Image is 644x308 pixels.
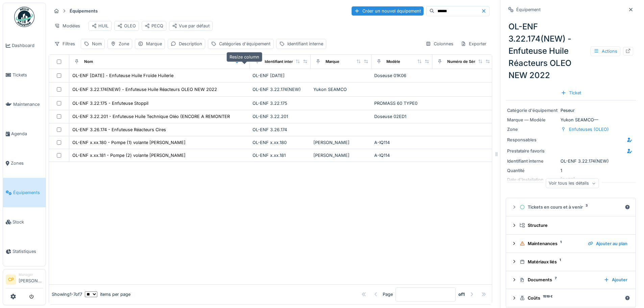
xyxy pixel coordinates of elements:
div: Nom [84,59,93,65]
div: PROMASS 60 TYPE0 [374,100,430,106]
div: Filtres [51,39,78,49]
a: Statistiques [3,237,46,266]
a: Agenda [3,119,46,148]
div: Marque [326,59,339,65]
div: Manager [19,272,43,277]
strong: Équipements [67,8,100,14]
div: Zone [119,41,129,47]
a: Stock [3,207,46,237]
div: Maintenances [520,240,582,247]
div: Catégorie d'équipement [507,107,558,114]
div: Coûts [520,295,622,301]
div: Marque [146,41,162,47]
summary: Maintenances1Ajouter au plan [509,237,633,250]
div: HUIL [92,23,109,29]
span: Stock [13,219,43,225]
div: Voir tous les détails [546,179,599,188]
div: OL-ENF x.xx.180 [253,139,308,146]
div: Peseur [507,107,635,114]
a: Dashboard [3,31,46,60]
div: Page [383,291,393,298]
div: [PERSON_NAME] [313,152,369,159]
div: [PERSON_NAME] [313,139,369,146]
div: Showing 1 - 7 of 7 [52,291,82,298]
div: Modèle [386,59,400,65]
img: Badge_color-CXgf-gQk.svg [14,7,34,27]
div: Équipement [516,6,541,13]
summary: Coûts1519 € [509,292,633,304]
div: Ajouter [601,275,630,284]
span: Agenda [11,131,43,137]
div: OL-ENF x.xx.180 - Pompe (1) volante [PERSON_NAME] [72,139,186,146]
div: OL-ENF 3.26.174 [253,126,308,133]
div: Tickets en cours et à venir [520,204,622,210]
div: 1 [507,167,635,174]
div: Vue par défaut [172,23,210,29]
span: Statistiques [13,248,43,255]
a: Zones [3,148,46,178]
div: OL-ENF 3.22.174(NEW) - Enfuteuse Huile Réacteurs OLEO NEW 2022 [506,18,636,84]
strong: of 1 [458,291,465,298]
div: Colonnes [423,39,456,49]
div: items per page [85,291,130,298]
div: Modèles [51,21,83,31]
div: Enfuteuses (OLEO) [569,126,609,133]
div: Identifiant interne [287,41,323,47]
span: Dashboard [12,42,43,49]
summary: Tickets en cours et à venir3 [509,201,633,213]
a: Maintenance [3,90,46,119]
div: OL-ENF 3.22.201 [253,113,308,120]
div: Créer un nouvel équipement [352,6,424,16]
div: Zone [507,126,558,133]
div: Prestataire favoris [507,148,558,154]
div: Resize column [226,52,262,62]
div: Actions [591,46,620,56]
div: OL-ENF 3.22.175 [253,100,308,106]
div: Doseuse 02ED1 [374,113,430,120]
div: Documents [520,277,598,283]
div: OL-ENF x.xx.181 - Pompe (2) volante [PERSON_NAME] [72,152,186,159]
div: OL-ENF 3.22.175 - Enfuteuse Stoppil [72,100,148,106]
summary: Matériaux liés1 [509,256,633,268]
a: Tickets [3,60,46,90]
div: OL-ENF 3.22.174(NEW) [507,158,635,164]
div: Numéro de Série [447,59,478,65]
div: Ajouter au plan [585,239,630,248]
div: OLEO [117,23,136,29]
div: Yukon SEAMCO — [507,117,635,123]
div: Marque — Modèle [507,117,558,123]
div: OL-ENF x.xx.181 [253,152,308,159]
div: OL-ENF 3.22.201 - Enfuteuse Huile Technique Oléo (ENCORE A REMONTER [72,113,230,120]
div: Identifiant interne [507,158,558,164]
summary: Documents7Ajouter [509,274,633,286]
li: [PERSON_NAME] [19,272,43,287]
div: Responsables [507,137,558,143]
div: Ticket [558,88,584,97]
li: CP [6,275,16,285]
div: Identifiant interne [265,59,297,65]
a: Équipements [3,178,46,207]
span: Zones [11,160,43,166]
div: A-IQ114 [374,139,430,146]
div: Catégories d'équipement [219,41,270,47]
div: OL-ENF 3.22.174(NEW) [253,86,308,93]
div: PECQ [145,23,163,29]
div: OL-ENF [DATE] [253,72,308,79]
div: Yukon SEAMCO [313,86,369,93]
div: Doseuse 01K06 [374,72,430,79]
a: CP Manager[PERSON_NAME] [6,272,43,288]
div: Quantité [507,167,558,174]
div: Structure [520,222,627,229]
span: Équipements [13,189,43,196]
div: A-IQ114 [374,152,430,159]
div: Matériaux liés [520,259,627,265]
span: Tickets [13,72,43,78]
div: Exporter [458,39,490,49]
div: OL-ENF 3.26.174 - Enfuteuse Réacteurs Cires [72,126,166,133]
div: Nom [92,41,102,47]
div: OL-ENF 3.22.174(NEW) - Enfuteuse Huile Réacteurs OLEO NEW 2022 [72,86,217,93]
div: OL-ENF [DATE] - Enfuteuse Huile Froide Huilerie [72,72,173,79]
summary: Structure [509,219,633,232]
div: Description [179,41,202,47]
span: Maintenance [13,101,43,108]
